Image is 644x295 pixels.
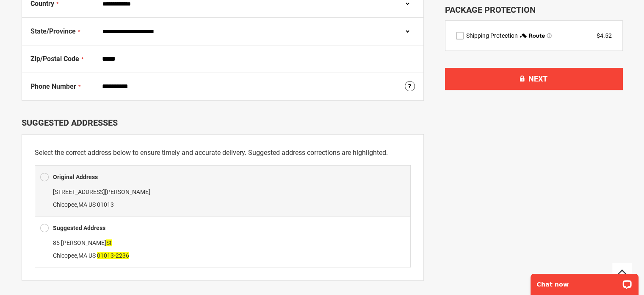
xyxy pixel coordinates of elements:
[30,27,76,35] span: State/Province
[106,239,112,246] span: St
[525,268,644,295] iframe: LiveChat chat widget
[528,74,547,83] span: Next
[30,55,79,63] span: Zip/Postal Code
[22,118,424,128] div: Suggested Addresses
[53,188,150,195] span: [STREET_ADDRESS][PERSON_NAME]
[597,31,612,40] div: $4.52
[88,201,96,208] span: US
[97,252,129,259] span: 01013-2236
[445,4,623,16] div: Package Protection
[456,31,612,40] div: route shipping protection selector element
[53,201,77,208] span: Chicopee
[53,225,105,231] b: Suggested Address
[97,201,114,208] span: 01013
[35,147,411,158] p: Select the correct address below to ensure timely and accurate delivery. Suggested address correc...
[30,82,76,90] span: Phone Number
[40,236,405,262] div: ,
[53,239,112,246] span: 85 [PERSON_NAME]
[40,185,405,211] div: ,
[547,33,552,38] span: Learn more
[78,252,87,259] span: MA
[53,174,98,180] b: Original Address
[78,201,87,208] span: MA
[88,252,96,259] span: US
[466,32,518,39] span: Shipping Protection
[53,252,77,259] span: Chicopee
[445,68,623,90] button: Next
